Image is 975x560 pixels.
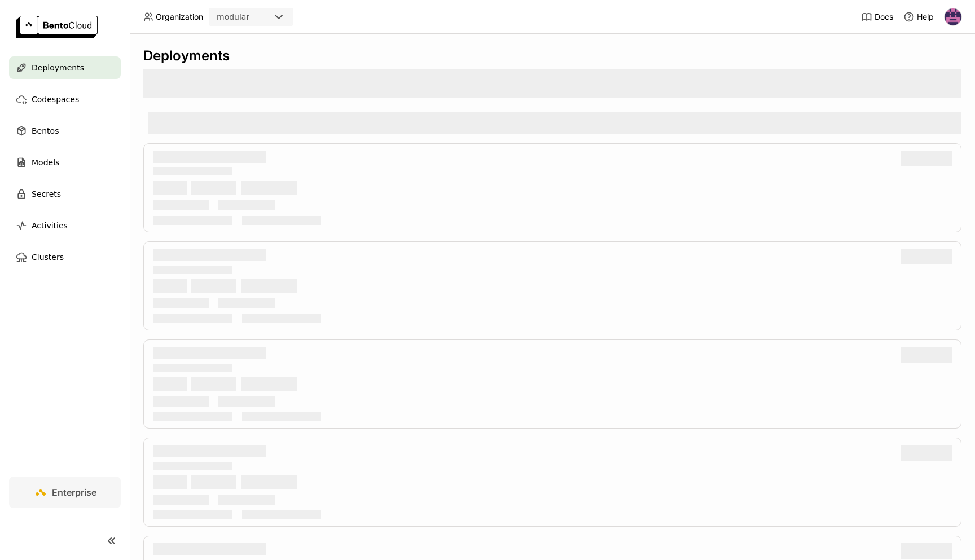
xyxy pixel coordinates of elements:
[9,88,121,111] a: Codespaces
[16,16,98,38] img: logo
[32,124,59,138] span: Bentos
[945,8,961,25] img: Goldie Gadde
[9,214,121,237] a: Activities
[9,183,121,205] a: Secrets
[32,61,84,74] span: Deployments
[9,246,121,268] a: Clusters
[32,92,79,106] span: Codespaces
[52,487,96,498] span: Enterprise
[32,219,68,232] span: Activities
[861,11,893,23] a: Docs
[32,156,59,169] span: Models
[251,12,252,23] input: Selected modular.
[217,11,249,23] div: modular
[32,250,64,264] span: Clusters
[143,47,961,64] div: Deployments
[903,11,934,23] div: Help
[917,12,934,22] span: Help
[156,12,203,22] span: Organization
[9,151,121,174] a: Models
[9,477,121,508] a: Enterprise
[9,120,121,142] a: Bentos
[9,56,121,79] a: Deployments
[875,12,893,22] span: Docs
[32,187,61,201] span: Secrets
